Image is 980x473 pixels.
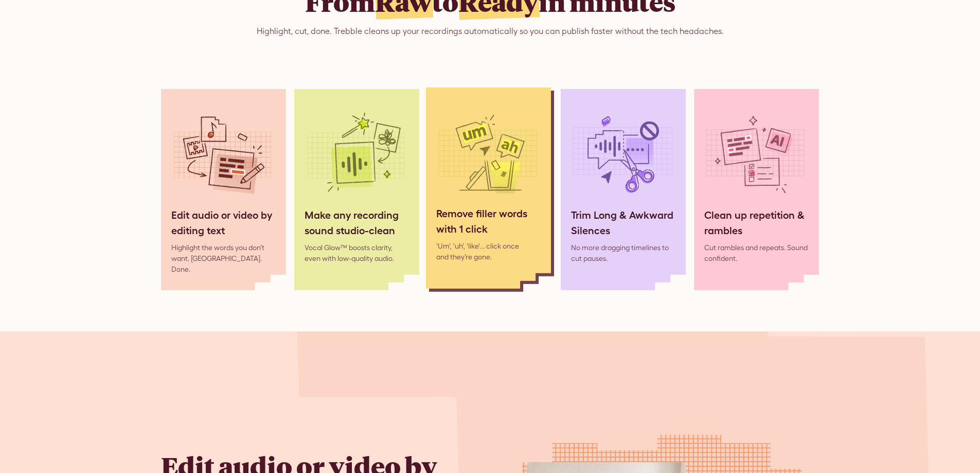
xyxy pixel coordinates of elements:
[436,206,541,237] div: Remove filler words with 1 click
[305,207,409,238] div: Make any recording sound studio-clean
[171,242,276,275] div: Highlight the words you don’t want. [GEOGRAPHIC_DATA]. Done.
[704,207,809,238] div: Clean up repetition & rambles
[257,25,724,38] div: Highlight, cut, done. Trebble cleans up your recordings automatically so you can publish faster w...
[171,207,276,238] div: Edit audio or video by editing text
[704,242,809,264] div: Cut rambles and repeats. Sound confident.
[436,241,519,262] div: 'Um', 'uh', 'like'… click once and they’re gone.
[305,242,409,264] div: Vocal Glow™ boosts clarity, even with low-quality audio.
[571,242,675,264] div: No more dragging timelines to cut pauses.
[571,207,675,238] div: Trim Long & Awkward Silences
